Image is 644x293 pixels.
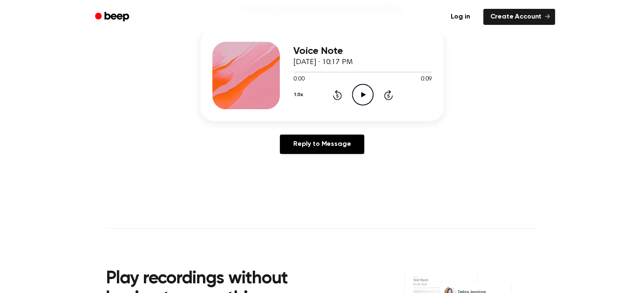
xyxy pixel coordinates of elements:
[442,7,478,27] a: Log in
[483,9,555,25] a: Create Account
[293,46,432,57] h3: Voice Note
[280,134,364,154] a: Reply to Message
[293,88,306,102] button: 1.0x
[421,75,432,84] span: 0:09
[89,9,137,25] a: Beep
[293,75,304,84] span: 0:00
[293,59,352,66] span: [DATE] · 10:17 PM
